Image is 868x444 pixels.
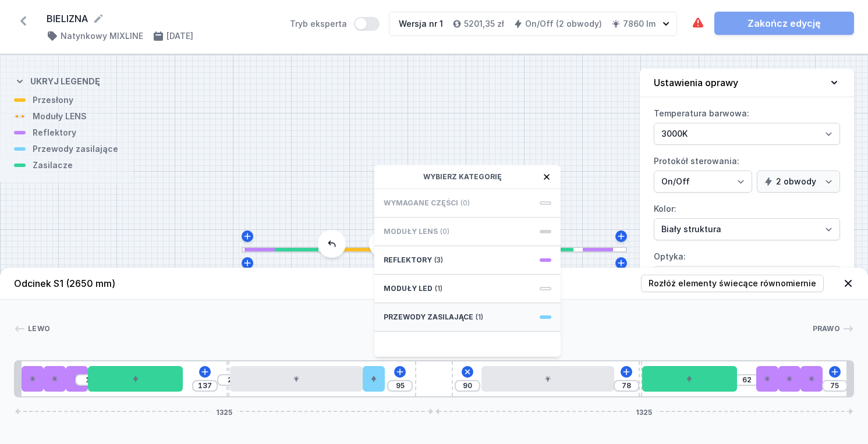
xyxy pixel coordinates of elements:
div: ON/OFF Driver - up to 32W [88,366,183,392]
span: Lewo [28,324,50,333]
span: Wybierz kategorię [423,172,502,182]
button: Tryb eksperta [354,17,380,31]
div: PET next module 18° [22,366,44,392]
h4: Ukryj legendę [30,76,100,87]
button: Rozłóż elementy świecące równomiernie [641,275,824,292]
input: Wymiar [mm] [196,381,214,390]
span: (3) [434,255,443,265]
span: 1325 [631,408,657,415]
h4: Ustawienia oprawy [654,76,738,90]
button: Dodaj element [459,364,475,380]
input: Wymiar [mm] [458,381,477,390]
input: Wymiar [mm] [391,381,409,390]
button: Dodaj element [199,366,211,378]
div: LED opal module 420mm [230,366,363,392]
select: Temperatura barwowa: [654,123,840,145]
div: LED opal module 420mm [481,366,614,392]
label: Optyka: [654,247,840,288]
button: Wersja nr 15201,35 złOn/Off (2 obwody)7860 lm [389,12,677,36]
h4: [DATE] [166,30,193,42]
span: (0) [440,227,449,236]
label: Tryb eksperta [290,17,380,31]
div: PET next module 18° [756,366,778,392]
button: Ukryj legendę [14,66,100,94]
button: Dodaj element [394,366,406,378]
div: ON/OFF Driver - up to 40W [642,366,737,392]
span: 1325 [211,408,237,415]
span: (0) [460,198,470,208]
input: Wymiar [mm] [617,381,636,390]
span: Przewody zasilające [384,312,473,322]
span: Wymagane części [384,198,458,208]
div: Wersja nr 1 [399,18,443,30]
span: Moduły LED [384,284,433,293]
h4: On/Off (2 obwody) [525,18,602,30]
div: PET next module 35° [44,366,66,392]
select: Protokół sterowania: [757,171,840,193]
select: Kolor: [654,218,840,240]
input: Wymiar [mm] [221,375,239,385]
span: Rozłóż elementy świecące równomiernie [649,278,816,289]
button: Ustawienia oprawy [640,69,854,97]
span: (1) [435,284,442,293]
span: (1) [476,312,483,322]
div: Hole for power supply cable [363,366,385,392]
input: Wymiar [mm] [826,381,844,390]
div: PET next module 35° [778,366,800,392]
input: Wymiar [mm] [79,375,97,385]
form: BIELIZNA [47,12,276,26]
select: Optyka: [654,266,840,288]
button: Zamknij okno [542,172,551,182]
h4: Odcinek S1 [14,276,115,290]
span: Moduły LENS [384,227,438,236]
label: Protokół sterowania: [654,152,840,193]
span: Prawo [813,324,841,333]
span: (2650 mm) [66,278,115,289]
input: Wymiar [mm] [738,375,756,385]
h4: 7860 lm [623,18,656,30]
span: Reflektory [384,255,432,265]
div: PET next module 18° [66,366,88,392]
button: Edytuj nazwę projektu [93,13,104,24]
div: PET next module 18° [800,366,823,392]
label: Kolor: [654,200,840,240]
h4: Natynkowy MIXLINE [61,30,143,42]
select: Protokół sterowania: [654,171,752,193]
h4: 5201,35 zł [464,18,504,30]
button: Dodaj element [621,366,632,378]
label: Temperatura barwowa: [654,104,840,145]
button: Dodaj element [829,366,841,378]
